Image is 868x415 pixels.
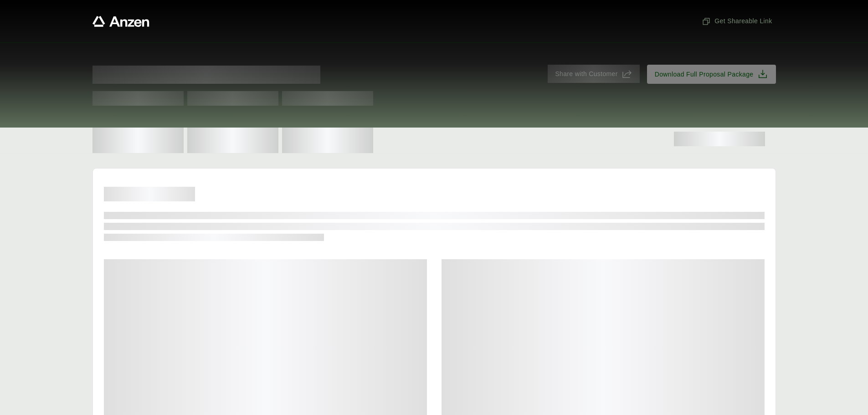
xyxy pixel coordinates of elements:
span: Test [187,91,278,106]
span: Get Shareable Link [702,16,772,26]
a: Anzen website [92,16,149,27]
span: Proposal for [92,66,320,84]
button: Get Shareable Link [698,13,776,30]
span: Share with Customer [555,69,617,79]
span: Test [282,91,373,106]
span: Test [92,91,184,106]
